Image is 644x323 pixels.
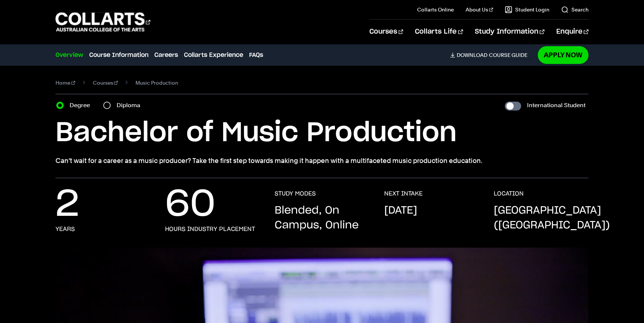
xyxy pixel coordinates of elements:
[249,51,263,59] a: FAQs
[417,6,454,13] a: Collarts Online
[527,100,586,110] label: International Student
[369,20,403,44] a: Courses
[117,100,145,110] label: Diploma
[56,225,75,233] h3: Years
[415,20,463,44] a: Collarts Life
[505,6,549,13] a: Student Login
[494,190,524,197] h3: LOCATION
[275,190,316,197] h3: STUDY MODES
[538,46,588,64] a: Apply Now
[184,51,243,59] a: Collarts Experience
[384,203,417,218] p: [DATE]
[475,20,544,44] a: Study Information
[466,6,493,13] a: About Us
[450,52,533,58] a: DownloadCourse Guide
[135,78,178,88] span: Music Production
[56,116,588,150] h1: Bachelor of Music Production
[561,6,588,13] a: Search
[457,52,487,58] span: Download
[89,51,148,59] a: Course Information
[494,203,610,233] p: [GEOGRAPHIC_DATA] ([GEOGRAPHIC_DATA])
[56,11,150,33] div: Go to homepage
[56,51,83,59] a: Overview
[154,51,178,59] a: Careers
[56,156,588,166] p: Can’t wait for a career as a music producer? Take the first step towards making it happen with a ...
[165,190,215,220] p: 60
[275,203,369,233] p: Blended, On Campus, Online
[56,78,75,88] a: Home
[70,100,94,110] label: Degree
[384,190,423,197] h3: NEXT INTAKE
[93,78,118,88] a: Courses
[556,20,588,44] a: Enquire
[56,190,79,220] p: 2
[165,225,255,233] h3: hours industry placement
